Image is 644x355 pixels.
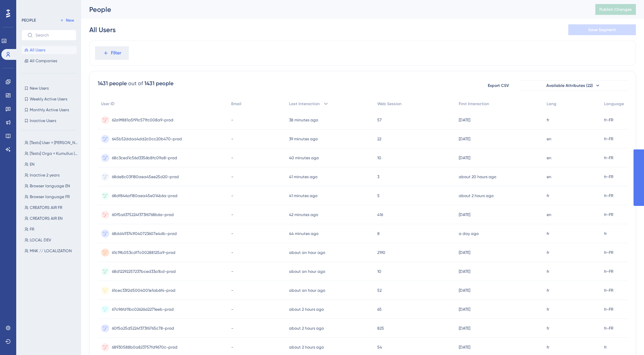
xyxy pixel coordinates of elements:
[231,288,233,293] span: -
[377,269,381,274] span: 10
[604,155,613,161] span: fr-FR
[22,149,80,158] button: [Tests] Orga = Kumullus (Air)
[22,193,80,201] button: Browser language FR
[604,101,624,106] span: Language
[459,118,470,122] time: [DATE]
[616,328,636,349] iframe: UserGuiding AI Assistant Launcher
[604,136,613,142] span: fr-FR
[231,136,233,142] span: -
[30,194,70,199] span: Browser language FR
[459,326,470,331] time: [DATE]
[112,117,173,123] span: 62a9f881a5f91c571fc008a9-prod
[231,155,233,161] span: -
[547,101,556,106] span: Lang
[30,107,69,113] span: Monthly Active Users
[112,212,174,217] span: 60f5a6375224f373f6768b6a-prod
[30,86,49,91] span: New Users
[22,46,76,54] button: All Users
[546,83,593,88] span: Available Attributes (22)
[377,136,381,142] span: 22
[22,117,76,125] button: Inactive Users
[231,212,233,217] span: -
[30,183,70,189] span: Browser language EN
[604,117,613,123] span: fr-FR
[547,269,549,274] span: fr
[377,345,382,350] span: 54
[22,204,80,212] button: CREATORS AIR FR
[459,269,470,274] time: [DATE]
[22,160,80,168] button: EN
[231,345,233,350] span: -
[30,47,45,53] span: All Users
[111,49,121,57] span: Filter
[459,250,470,255] time: [DATE]
[289,137,318,141] time: 39 minutes ago
[595,4,636,15] button: Publish Changes
[231,101,241,106] span: Email
[57,16,76,24] button: New
[22,95,76,103] button: Weekly Active Users
[599,7,632,12] span: Publish Changes
[377,288,382,293] span: 52
[30,248,72,254] span: MNK // LOCALIZATION
[112,174,179,180] span: 68de8c03f180aea45ee25d20-prod
[459,101,489,106] span: First Interaction
[377,101,402,106] span: Web Session
[377,212,383,217] span: 416
[547,250,549,255] span: fr
[112,231,177,236] span: 68dd493741f040723607e4db-prod
[289,118,318,122] time: 38 minutes ago
[377,155,381,161] span: 10
[547,345,549,350] span: fr
[377,231,380,236] span: 8
[35,33,71,38] input: Search
[22,225,80,233] button: FR
[231,231,233,236] span: -
[459,212,470,217] time: [DATE]
[604,269,613,274] span: fr-FR
[231,174,233,180] span: -
[231,117,233,123] span: -
[519,80,627,91] button: Available Attributes (22)
[604,345,607,350] span: fr
[377,326,384,331] span: 825
[459,137,470,141] time: [DATE]
[30,172,59,178] span: Inactive 2 years
[459,174,496,179] time: about 20 hours ago
[30,227,34,232] span: FR
[128,79,143,88] div: out of
[22,84,76,92] button: New Users
[22,171,80,179] button: Inactive 2 years
[459,288,470,293] time: [DATE]
[547,288,549,293] span: fr
[112,326,174,331] span: 60f5a25d5224f373f6765c78-prod
[22,182,80,190] button: Browser language EN
[547,212,551,217] span: en
[289,174,317,179] time: 41 minutes ago
[112,155,177,161] span: 68c3ced1c56d3356b8fc09a8-prod
[604,193,613,198] span: fr-FR
[377,250,385,255] span: 2190
[30,237,51,243] span: LOCAL DEV
[144,79,173,88] div: 1431 people
[289,101,320,106] span: Last Interaction
[98,79,127,88] div: 1431 people
[30,151,78,156] span: [Tests] Orga = Kumullus (Air)
[95,46,129,60] button: Filter
[488,83,509,88] span: Export CSV
[547,193,549,198] span: fr
[289,231,318,236] time: 44 minutes ago
[289,156,319,160] time: 40 minutes ago
[459,307,470,312] time: [DATE]
[289,326,324,331] time: about 2 hours ago
[604,212,613,217] span: fr-FR
[22,236,80,244] button: LOCAL DEV
[459,193,494,198] time: about 2 hours ago
[547,174,551,180] span: en
[588,27,616,32] span: Save Segment
[289,212,318,217] time: 42 minutes ago
[289,307,324,312] time: about 2 hours ago
[30,140,78,145] span: [Tests] User = [PERSON_NAME]
[547,231,549,236] span: fr
[30,58,57,64] span: All Companies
